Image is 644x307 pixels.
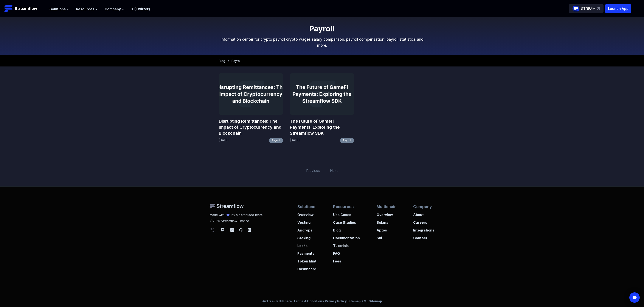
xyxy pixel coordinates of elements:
[327,165,340,176] span: Next
[297,210,317,217] a: Overview
[210,204,244,208] img: Streamflow Logo
[333,225,360,233] a: Blog
[297,225,317,233] a: Airdrops
[297,264,317,272] a: Dashboard
[333,210,360,217] a: Use Cases
[325,299,347,303] a: Privacy Policy
[333,233,360,241] a: Documentation
[290,138,300,143] p: [DATE]
[285,299,293,303] a: here.
[4,4,13,13] img: Streamflow Logo
[219,24,425,33] h1: Payroll
[333,256,360,264] a: Fees
[597,7,600,10] img: top-right-arrow.svg
[76,6,98,12] button: Resources
[581,6,596,11] p: STREAM
[377,225,397,233] a: Aptos
[76,6,94,12] span: Resources
[362,299,382,303] a: XML Sitemap
[219,36,425,48] p: Information center for crypto payroll crypto wages salary comparison, payroll compensation, payro...
[4,4,45,13] a: Streamflow
[231,59,241,63] span: Payroll
[304,165,322,176] span: Previous
[210,213,225,217] p: Made with
[297,204,317,210] p: Solutions
[413,225,434,233] a: Integrations
[605,4,631,13] button: Launch App
[219,59,225,63] a: Blog
[333,217,360,225] a: Case Studies
[573,5,579,12] img: streamflow-logo-circle.png
[297,241,317,248] a: Locks
[50,6,66,12] span: Solutions
[269,138,283,143] a: Payroll
[228,59,229,63] span: /
[413,217,434,225] a: Careers
[333,204,360,210] p: Resources
[293,299,324,303] a: Terms & Conditions
[297,248,317,256] a: Payments
[15,6,37,12] p: Streamflow
[413,210,434,217] a: About
[297,256,317,264] a: Token Mint
[290,73,354,115] img: The Future of GameFi Payments: Exploring the Streamflow SDK
[131,7,150,11] a: X (Twitter)
[629,292,640,303] div: Open Intercom Messenger
[219,138,229,143] p: [DATE]
[377,210,397,217] a: Overview
[290,118,354,136] a: The Future of GameFi Payments: Exploring the Streamflow SDK
[297,233,317,241] a: Staking
[219,73,283,115] img: Disrupting Remittances: The Impact of Cryptocurrency and Blockchain
[231,213,263,217] p: by a distributed team.
[333,241,360,248] a: Tutorials
[297,217,317,225] a: Vesting
[377,233,397,241] a: Sui
[50,6,69,12] button: Solutions
[377,217,397,225] a: Solana
[569,4,604,13] a: STREAM
[210,217,263,223] p: 2025 Streamflow Finance.
[348,299,361,303] a: Sitemap
[377,204,397,210] p: Multichain
[219,118,283,136] a: Disrupting Remittances: The Impact of Cryptocurrency and Blockchain
[105,6,124,12] button: Company
[413,204,434,210] p: Company
[333,248,360,256] a: FAQ
[413,233,434,241] a: Contact
[262,299,382,303] p: Audits available · · · ·
[105,6,121,12] span: Company
[340,138,354,143] a: Payroll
